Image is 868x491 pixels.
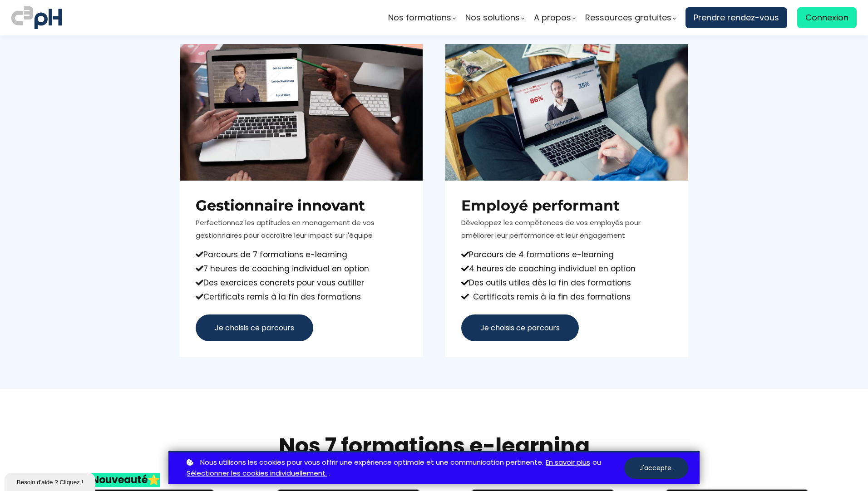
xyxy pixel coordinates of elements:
[461,248,672,261] div: Parcours de 4 formations e-learning
[546,457,590,468] a: En savoir plus
[196,290,407,303] div: Certificats remis à la fin des formations
[624,457,688,479] button: J'accepte.
[184,457,624,480] p: ou .
[92,473,160,487] strong: Nouveauté⭐
[5,471,97,491] iframe: chat widget
[196,248,407,261] div: Parcours de 7 formations e-learning
[797,7,857,28] a: Connexion
[11,5,62,31] img: logo C3PH
[187,468,327,479] a: Sélectionner les cookies individuellement.
[196,276,407,289] div: Des exercices concrets pour vous outiller
[461,314,579,341] button: Je choisis ce parcours
[196,218,375,240] span: Perfectionnez les aptitudes en management de vos gestionnaires pour accroître leur impact sur l'é...
[461,196,620,214] strong: Employé performant
[388,11,451,25] span: Nos formations
[805,11,848,25] span: Connexion
[461,218,641,240] span: Développez les compétences de vos employés pour améliorer leur performance et leur engagement
[196,196,365,214] b: Gestionnaire innovant
[534,11,571,25] span: A propos
[461,262,672,275] div: 4 heures de coaching individuel en option
[686,7,787,28] a: Prendre rendez-vous
[461,290,672,303] div: Certificats remis à la fin des formations
[461,276,672,289] div: Des outils utiles dès la fin des formations
[200,457,543,468] span: Nous utilisons les cookies pour vous offrir une expérience optimale et une communication pertinente.
[215,322,294,334] span: Je choisis ce parcours
[196,262,407,275] div: 7 heures de coaching individuel en option
[694,11,779,25] span: Prendre rendez-vous
[196,314,313,341] button: Je choisis ce parcours
[11,432,857,460] h2: Nos 7 formations e-learning
[480,322,560,334] span: Je choisis ce parcours
[465,11,520,25] span: Nos solutions
[585,11,671,25] span: Ressources gratuites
